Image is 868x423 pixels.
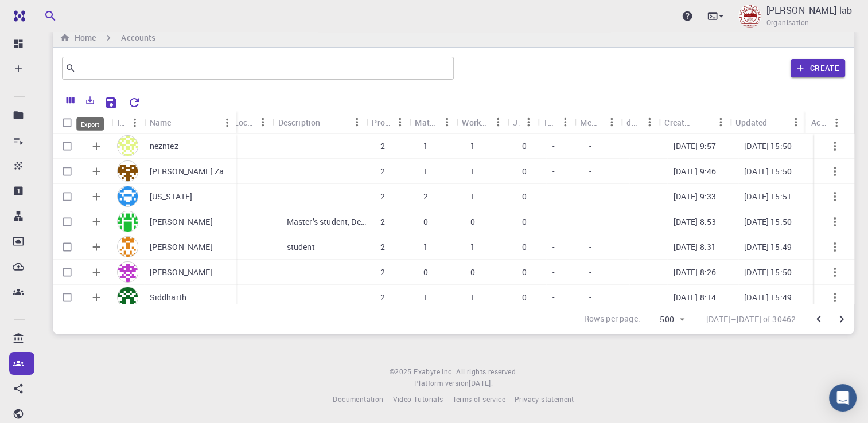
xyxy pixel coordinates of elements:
p: 1 [470,140,475,152]
img: avatar [117,160,138,182]
p: 0 [521,241,526,253]
p: 0 [470,216,475,228]
p: 0 [521,191,526,202]
p: 1 [423,166,428,177]
button: Expand [87,137,106,155]
p: [DATE] 9:46 [673,166,716,177]
p: [DATE] 15:49 [744,292,792,303]
button: Menu [391,113,409,131]
p: 2 [380,267,385,278]
p: - [589,140,591,152]
p: - [552,140,554,152]
img: avatar [117,135,138,156]
div: Projects [366,111,409,134]
p: 0 [521,140,526,152]
span: [DATE] . [469,378,493,387]
div: Created [659,111,730,134]
span: Platform version [414,378,469,389]
button: Menu [218,113,236,132]
p: 0 [521,166,526,177]
p: Rows per page: [584,313,640,326]
p: [PERSON_NAME] Zain ul [PERSON_NAME] [150,166,231,177]
p: 2 [380,140,385,152]
button: Sort [767,113,785,131]
div: Updated [730,111,805,134]
button: Expand [87,288,106,307]
p: - [589,267,591,278]
p: [PERSON_NAME] [150,241,213,253]
div: Location [234,111,254,134]
button: Menu [254,113,273,131]
a: Privacy statement [515,394,574,405]
p: 2 [423,191,428,202]
button: Menu [787,113,805,131]
div: Location [228,111,273,134]
a: Video Tutorials [392,394,443,405]
div: default [626,111,640,134]
p: [DATE] 15:51 [744,191,792,202]
p: [DATE] 15:49 [744,241,792,253]
button: Go to next page [830,308,853,331]
p: - [552,241,554,253]
a: [DATE]. [469,378,493,389]
div: Name [144,111,237,134]
p: [DATE] 15:50 [744,267,792,278]
button: Menu [348,113,366,131]
div: Open Intercom Messenger [829,384,857,412]
div: Created [664,111,693,134]
img: avatar [117,287,138,308]
button: Menu [438,113,456,131]
div: Workflows [456,111,507,134]
p: - [552,191,554,202]
span: Organisation [766,17,809,29]
button: Create [791,59,845,77]
span: © 2025 [390,366,414,378]
p: 2 [380,216,385,228]
button: Export [80,91,100,109]
button: Menu [489,113,507,131]
span: Terms of service [452,394,505,404]
p: [DATE] 8:53 [673,216,716,228]
p: - [589,292,591,303]
div: default [621,111,659,134]
button: Menu [711,113,730,131]
p: 2 [380,166,385,177]
button: Save Explorer Settings [100,91,123,114]
button: Menu [640,113,659,131]
p: [DATE] 9:33 [673,191,716,202]
button: Columns [61,91,80,109]
p: - [589,191,591,202]
button: Expand [87,238,106,256]
span: Video Tutorials [392,394,443,404]
div: Jobs [513,111,519,134]
p: [PERSON_NAME]-lab [766,3,852,17]
div: Icon [111,111,144,134]
a: Terms of service [452,394,505,405]
div: Export [76,117,104,131]
div: Teams [543,111,556,134]
p: 1 [423,241,428,253]
h6: Home [70,32,96,44]
p: [DATE] 9:57 [673,140,716,152]
div: Name [150,111,172,134]
div: Projects [372,111,391,134]
button: Expand [87,213,106,231]
p: [DATE] 15:50 [744,166,792,177]
p: - [552,267,554,278]
p: - [589,216,591,228]
p: [DATE] 8:31 [673,241,716,253]
div: Teams [538,111,574,134]
p: [DATE] 15:50 [744,216,792,228]
button: Go to previous page [807,308,830,331]
p: [DATE] 8:14 [673,292,716,303]
p: Siddharth [150,292,186,303]
p: 2 [380,241,385,253]
div: Expand/Collapse [81,111,111,134]
h6: Accounts [121,32,155,44]
p: 1 [423,140,428,152]
p: - [552,292,554,303]
p: [DATE] 15:50 [744,140,792,152]
p: nezntez [150,140,178,152]
button: Sort [171,113,189,132]
div: Actions [805,111,846,134]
